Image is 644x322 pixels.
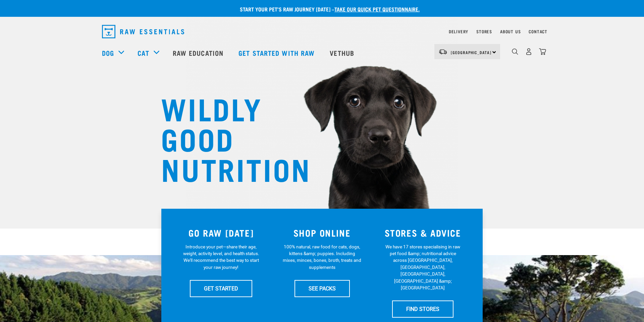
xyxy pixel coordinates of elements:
img: home-icon-1@2x.png [512,48,518,55]
nav: dropdown navigation [97,22,547,41]
h1: WILDLY GOOD NUTRITION [161,92,295,183]
a: SEE PACKS [294,280,350,297]
a: Stores [476,30,492,33]
h3: STORES & ADVICE [376,228,469,238]
a: Raw Education [166,39,232,66]
img: van-moving.png [438,49,447,55]
a: Delivery [449,30,468,33]
p: Introduce your pet—share their age, weight, activity level, and health status. We'll recommend th... [182,243,261,271]
img: home-icon@2x.png [539,48,546,55]
a: GET STARTED [190,280,252,297]
img: user.png [525,48,532,55]
a: Cat [138,48,149,58]
p: 100% natural, raw food for cats, dogs, kittens &amp; puppies. Including mixes, minces, bones, bro... [283,243,362,271]
a: Contact [529,30,547,33]
a: Get started with Raw [232,39,323,66]
a: FIND STORES [392,300,453,317]
span: [GEOGRAPHIC_DATA] [451,51,491,53]
h3: SHOP ONLINE [276,228,369,238]
a: take our quick pet questionnaire. [334,7,420,10]
h3: GO RAW [DATE] [175,228,268,238]
img: Raw Essentials Logo [102,25,184,38]
a: About Us [500,30,521,33]
a: Dog [102,48,114,58]
a: Vethub [323,39,363,66]
p: We have 17 stores specialising in raw pet food &amp; nutritional advice across [GEOGRAPHIC_DATA],... [383,243,462,291]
